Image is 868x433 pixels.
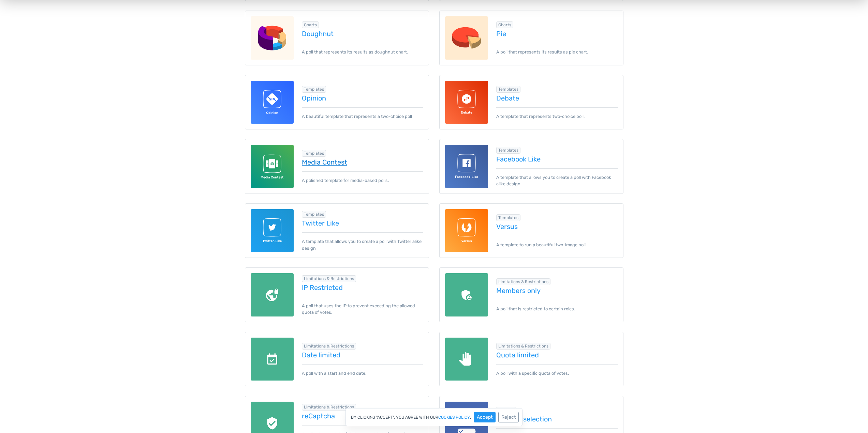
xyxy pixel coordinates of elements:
[496,278,550,285] span: Browse all in Limitations & Restrictions
[302,21,319,28] span: Browse all in Charts
[445,338,488,381] img: quota-limited.png.webp
[251,16,294,60] img: charts-doughnut.png.webp
[496,214,520,221] span: Browse all in Templates
[302,43,423,55] p: A poll that represents its results as doughnut chart.
[302,404,356,411] span: Browse all in Limitations & Restrictions
[445,273,488,316] img: members-only.png.webp
[302,94,423,102] a: Opinion
[496,21,513,28] span: Browse all in Charts
[496,168,618,187] p: A template that allows you to create a poll with Facebook alike design
[496,155,618,163] a: Facebook Like
[496,300,618,312] p: A poll that is restricted to certain roles.
[251,145,294,188] img: media-contest-template-for-totalpoll.svg
[496,43,618,55] p: A poll that represents its results as pie chart.
[496,147,520,154] span: Browse all in Templates
[445,81,488,124] img: debate-template-for-totalpoll.svg
[438,415,470,419] a: cookies policy
[302,107,423,120] p: A beautiful template that represents a two-choice poll
[302,86,326,93] span: Browse all in Templates
[496,364,618,376] p: A poll with a specific quota of votes.
[474,412,496,422] button: Accept
[251,273,294,316] img: ip-restricted.png.webp
[496,236,618,248] p: A template to run a beautiful two-image poll
[496,343,550,350] span: Browse all in Limitations & Restrictions
[496,30,618,37] a: Pie
[496,407,516,414] span: Browse all in Choices
[445,16,488,60] img: charts-pie.png.webp
[302,150,326,157] span: Browse all in Templates
[498,412,519,422] button: Reject
[251,209,294,252] img: twitter-like-template-for-totalpoll.svg
[251,338,294,381] img: date-limited.png.webp
[302,232,423,251] p: A template that allows you to create a poll with Twitter alike design
[496,94,618,102] a: Debate
[445,145,488,188] img: facebook-like-template-for-totalpoll.svg
[302,219,423,227] a: Twitter Like
[302,171,423,184] p: A polished template for media-based polls.
[496,287,618,294] a: Members only
[302,343,356,350] span: Browse all in Limitations & Restrictions
[496,86,520,93] span: Browse all in Templates
[345,408,523,426] div: By clicking "Accept", you agree with our .
[302,284,423,291] a: IP Restricted
[302,158,423,166] a: Media Contest
[302,30,423,37] a: Doughnut
[302,297,423,315] p: A poll that uses the IP to prevent exceeding the allowed quota of votes.
[302,364,423,376] p: A poll with a start and end date.
[496,107,618,120] p: A template that represents two-choice poll.
[445,209,488,252] img: versus-template-for-totalpoll.svg
[251,81,294,124] img: opinion-template-for-totalpoll.svg
[496,223,618,230] a: Versus
[302,351,423,359] a: Date limited
[496,351,618,359] a: Quota limited
[302,275,356,282] span: Browse all in Limitations & Restrictions
[302,211,326,218] span: Browse all in Templates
